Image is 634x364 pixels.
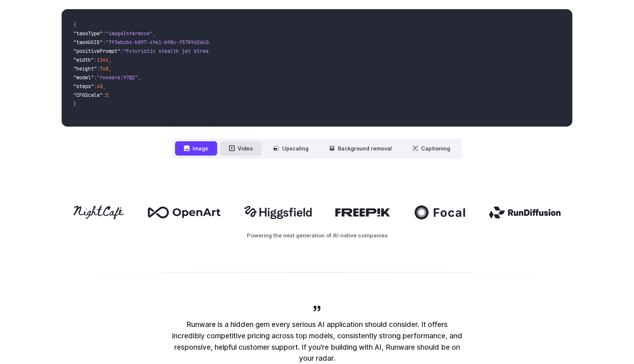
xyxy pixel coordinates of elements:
[109,57,112,63] span: ,
[73,21,76,28] span: {
[138,74,141,81] span: ,
[94,57,97,63] span: :
[320,141,401,156] button: Background removal
[120,48,123,54] span: :
[97,74,138,81] span: "runware:97@2"
[73,39,103,45] span: "taskUUID"
[73,48,120,54] span: "positivePrompt"
[153,30,156,37] span: ,
[97,65,100,72] span: :
[265,141,317,156] button: Upscaling
[103,92,106,98] span: :
[73,101,76,107] span: }
[73,74,94,81] span: "model"
[404,141,459,156] button: Captioning
[109,65,112,72] span: ,
[106,39,217,45] span: "7f3ebcb6-b897-49e1-b98c-f5789d2d40d7"
[170,319,464,364] p: Runware is a hidden gem every serious AI application should consider. It offers incredibly compet...
[73,83,94,90] span: "steps"
[73,65,97,72] span: "height"
[62,231,572,240] p: Powering the next generation of AI-native companies
[220,141,262,156] button: Video
[73,30,103,37] span: "taskType"
[73,92,103,98] span: "CFGScale"
[97,83,103,90] span: 40
[106,92,109,98] span: 5
[123,48,390,54] span: "Futuristic stealth jet streaking through a neon-lit cityscape with glowing purple exhaust"
[175,141,217,156] button: Image
[100,65,109,72] span: 768
[94,83,97,90] span: :
[103,30,106,37] span: :
[106,30,153,37] span: "imageInference"
[103,83,106,90] span: ,
[73,57,94,63] span: "width"
[103,39,106,45] span: :
[94,74,97,81] span: :
[97,57,109,63] span: 1344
